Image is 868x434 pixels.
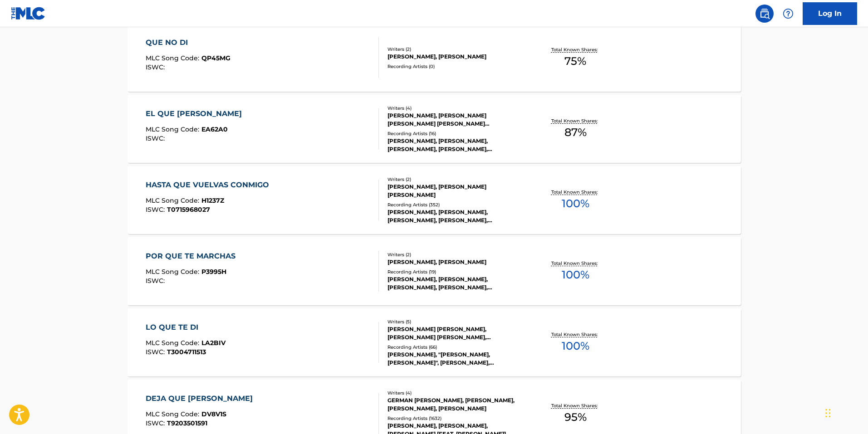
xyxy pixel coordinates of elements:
[11,7,46,20] img: MLC Logo
[823,390,868,434] div: Widget de chat
[551,46,600,53] p: Total Known Shares:
[387,46,525,53] div: Writers ( 2 )
[779,5,797,23] div: Help
[387,390,525,396] div: Writers ( 4 )
[128,166,741,234] a: HASTA QUE VUELVAS CONMIGOMLC Song Code:H1237ZISWC:T0715968027Writers (2)[PERSON_NAME], [PERSON_NA...
[146,348,167,356] span: ISWC :
[562,195,589,212] span: 100 %
[146,125,201,133] span: MLC Song Code :
[387,183,525,199] div: [PERSON_NAME], [PERSON_NAME] [PERSON_NAME]
[564,124,587,141] span: 87 %
[146,205,167,214] span: ISWC :
[387,258,525,266] div: [PERSON_NAME], [PERSON_NAME]
[387,318,525,325] div: Writers ( 5 )
[201,410,226,418] span: DV8V1S
[823,390,868,434] iframe: Chat Widget
[562,267,589,283] span: 100 %
[201,339,226,347] span: LA2BIV
[146,63,167,71] span: ISWC :
[387,325,525,341] div: [PERSON_NAME] [PERSON_NAME], [PERSON_NAME] [PERSON_NAME], [PERSON_NAME], [PERSON_NAME] [PERSON_NA...
[128,308,741,376] a: LO QUE TE DIMLC Song Code:LA2BIVISWC:T3004711513Writers (5)[PERSON_NAME] [PERSON_NAME], [PERSON_N...
[562,338,589,354] span: 100 %
[551,402,600,409] p: Total Known Shares:
[387,112,525,128] div: [PERSON_NAME], [PERSON_NAME] [PERSON_NAME] [PERSON_NAME] [PERSON_NAME] PRIMERA [PERSON_NAME]
[387,268,525,275] div: Recording Artists ( 19 )
[146,180,274,190] div: HASTA QUE VUELVAS CONMIGO
[387,208,525,224] div: [PERSON_NAME], [PERSON_NAME], [PERSON_NAME], [PERSON_NAME], [PERSON_NAME]
[759,8,770,19] img: search
[387,105,525,112] div: Writers ( 4 )
[146,251,240,262] div: POR QUE TE MARCHAS
[167,419,207,427] span: T9203501591
[201,268,226,276] span: P3995H
[387,251,525,258] div: Writers ( 2 )
[387,344,525,351] div: Recording Artists ( 66 )
[146,410,201,418] span: MLC Song Code :
[146,54,201,62] span: MLC Song Code :
[146,134,167,142] span: ISWC :
[167,348,206,356] span: T3004711513
[146,277,167,285] span: ISWC :
[128,237,741,305] a: POR QUE TE MARCHASMLC Song Code:P3995HISWC:Writers (2)[PERSON_NAME], [PERSON_NAME]Recording Artis...
[387,137,525,153] div: [PERSON_NAME], [PERSON_NAME], [PERSON_NAME], [PERSON_NAME], [PERSON_NAME]
[146,268,201,276] span: MLC Song Code :
[146,37,230,48] div: QUE NO DI
[128,95,741,163] a: EL QUE [PERSON_NAME]MLC Song Code:EA62A0ISWC:Writers (4)[PERSON_NAME], [PERSON_NAME] [PERSON_NAME...
[387,130,525,137] div: Recording Artists ( 16 )
[551,331,600,338] p: Total Known Shares:
[201,54,230,62] span: QP45MG
[551,117,600,124] p: Total Known Shares:
[564,53,586,69] span: 75 %
[387,415,525,422] div: Recording Artists ( 1632 )
[146,196,201,205] span: MLC Song Code :
[201,196,224,205] span: H1237Z
[825,400,831,427] div: Arrastrar
[803,2,857,25] a: Log In
[128,24,741,92] a: QUE NO DIMLC Song Code:QP45MGISWC:Writers (2)[PERSON_NAME], [PERSON_NAME]Recording Artists (0)Tot...
[387,275,525,292] div: [PERSON_NAME], [PERSON_NAME], [PERSON_NAME], [PERSON_NAME], [PERSON_NAME]
[564,409,587,425] span: 95 %
[387,53,525,61] div: [PERSON_NAME], [PERSON_NAME]
[387,63,525,70] div: Recording Artists ( 0 )
[387,176,525,183] div: Writers ( 2 )
[387,351,525,367] div: [PERSON_NAME], "[PERSON_NAME], [PERSON_NAME]", [PERSON_NAME], [PERSON_NAME], [PERSON_NAME]
[146,393,257,404] div: DEJA QUE [PERSON_NAME]
[146,322,226,333] div: LO QUE TE DI
[167,205,210,214] span: T0715968027
[755,5,774,23] a: Public Search
[783,8,794,19] img: help
[146,108,246,119] div: EL QUE [PERSON_NAME]
[551,260,600,267] p: Total Known Shares:
[146,419,167,427] span: ISWC :
[387,201,525,208] div: Recording Artists ( 352 )
[551,189,600,195] p: Total Known Shares:
[201,125,228,133] span: EA62A0
[146,339,201,347] span: MLC Song Code :
[387,396,525,413] div: GERMAN [PERSON_NAME], [PERSON_NAME], [PERSON_NAME], [PERSON_NAME]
